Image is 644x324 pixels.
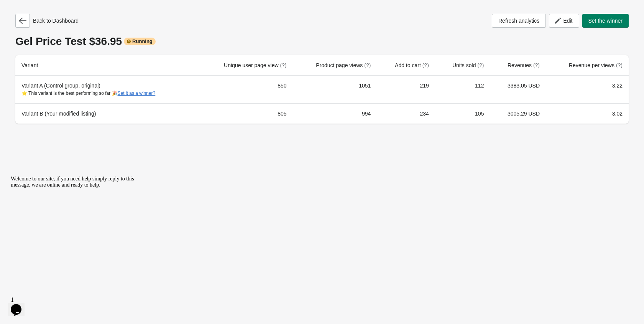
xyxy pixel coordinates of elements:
div: Running [124,38,156,45]
td: 3.22 [546,76,629,103]
button: Edit [549,14,579,28]
iframe: chat widget [8,173,146,289]
span: (?) [422,62,429,68]
td: 3.02 [546,103,629,124]
span: Edit [563,18,572,24]
span: (?) [280,62,286,68]
span: (?) [616,62,623,68]
button: Set it as a winner? [118,91,156,96]
span: (?) [533,62,540,68]
td: 219 [377,76,435,103]
div: Welcome to our site, if you need help simply reply to this message, we are online and ready to help. [3,3,141,15]
span: Unique user page view [224,62,286,68]
button: Refresh analytics [492,14,546,28]
span: Welcome to our site, if you need help simply reply to this message, we are online and ready to help. [3,3,127,15]
span: (?) [477,62,484,68]
span: Revenues [508,62,540,68]
span: Units sold [452,62,484,68]
button: Set the winner [582,14,629,28]
span: Product page views [316,62,371,68]
td: 994 [293,103,377,124]
div: Gel Price Test $36.95 [15,35,629,48]
td: 112 [435,76,490,103]
div: Variant B (Your modified listing) [21,110,192,117]
td: 105 [435,103,490,124]
td: 805 [199,103,292,124]
span: Revenue per views [569,62,623,68]
iframe: chat widget [8,293,32,316]
span: Set the winner [588,18,623,24]
span: Add to cart [395,62,429,68]
span: (?) [364,62,371,68]
div: Back to Dashboard [15,14,79,28]
td: 3383.05 USD [490,76,546,103]
span: Refresh analytics [498,18,539,24]
div: ⭐ This variant is the best performing so far 🎉 [21,89,192,97]
td: 3005.29 USD [490,103,546,124]
td: 234 [377,103,435,124]
th: Variant [15,55,199,76]
div: Variant A (Control group, original) [21,82,192,97]
td: 850 [199,76,292,103]
td: 1051 [293,76,377,103]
